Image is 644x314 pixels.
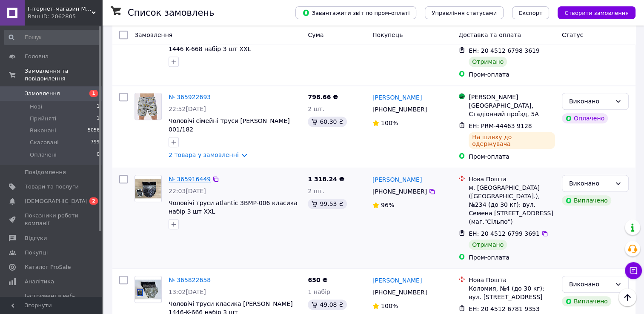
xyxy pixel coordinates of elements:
div: [GEOGRAPHIC_DATA], Стадіонний проїзд, 5А [469,101,555,118]
a: 2 товара у замовленні [169,151,239,158]
a: Чоловічі труси atlantic 3BMP-006 класика набір 3 шт XXL [169,200,298,215]
div: Отримано [469,240,507,250]
span: Створити замовлення [564,10,629,16]
div: Коломия, №4 (до 30 кг): вул. [STREET_ADDRESS] [469,284,555,301]
span: Інтернет-магазин Моя білизна [28,5,92,13]
input: Пошук [4,30,100,45]
span: 5056 [88,127,100,134]
a: Фото товару [135,175,162,202]
div: 49.08 ₴ [308,300,346,310]
div: Ваш ID: 2062805 [28,13,102,20]
span: Покупці [25,249,48,257]
span: 2 шт. [308,106,324,112]
span: ЕН: 20 4512 6799 3691 [469,230,540,237]
span: 1 набір [308,288,330,295]
div: Нова Пошта [469,175,555,183]
span: [PHONE_NUMBER] [372,106,427,113]
button: Управління статусами [425,6,504,19]
span: ЕН: 20 4512 6798 3619 [469,47,540,54]
span: 96% [381,202,394,208]
span: 650 ₴ [308,277,327,283]
div: Оплачено [562,113,608,123]
span: [DEMOGRAPHIC_DATA] [25,197,88,205]
div: На шляху до одержувача [469,132,555,149]
span: Прийняті [30,115,56,123]
a: Фото товару [135,276,162,303]
button: Створити замовлення [558,6,635,19]
span: Замовлення [135,31,172,38]
div: Виконано [569,97,611,106]
span: 2 шт. [308,188,324,194]
span: 1 [97,115,100,123]
div: Пром-оплата [469,152,555,161]
button: Чат з покупцем [625,262,642,279]
button: Завантажити звіт по пром-оплаті [295,6,416,19]
img: Фото товару [135,93,161,120]
span: Експорт [519,10,543,16]
span: 22:52[DATE] [169,106,206,112]
div: Виконано [569,280,611,289]
span: Доставка та оплата [458,31,521,38]
span: Статус [562,31,584,38]
button: Експорт [512,6,550,19]
span: 100% [381,120,398,126]
a: Чоловічі сімейні труси [PERSON_NAME] 001/182 [169,117,290,133]
span: [PHONE_NUMBER] [372,289,427,296]
div: м. [GEOGRAPHIC_DATA] ([GEOGRAPHIC_DATA].), №234 (до 30 кг): вул. Семена [STREET_ADDRESS] (маг."Сі... [469,183,555,226]
span: Нові [30,103,42,111]
span: Скасовані [30,139,59,146]
a: № 365822658 [169,277,211,283]
a: [PERSON_NAME] [372,93,422,102]
span: 22:03[DATE] [169,188,206,194]
div: 99.53 ₴ [308,199,346,209]
span: [PHONE_NUMBER] [372,188,427,195]
button: Наверх [618,288,636,306]
a: № 365922693 [169,94,211,100]
div: Нова Пошта [469,276,555,284]
a: [PERSON_NAME] [372,276,422,285]
span: 1 [89,90,98,97]
span: Замовлення [25,90,60,97]
span: 2 [89,197,98,205]
span: Аналітика [25,278,54,285]
div: Виконано [569,179,611,188]
div: 60.30 ₴ [308,117,346,127]
h1: Список замовлень [128,8,214,18]
span: Покупець [372,31,403,38]
span: Замовлення та повідомлення [25,67,102,83]
div: Пром-оплата [469,70,555,79]
img: Фото товару [135,280,161,300]
span: Відгуки [25,234,47,242]
span: Виконані [30,127,56,134]
span: Каталог ProSale [25,263,71,271]
a: Створити замовлення [549,9,635,16]
div: Отримано [469,57,507,67]
span: 13:02[DATE] [169,288,206,295]
span: Повідомлення [25,168,66,176]
span: Оплачені [30,151,57,159]
a: № 365916449 [169,176,211,183]
span: 798.66 ₴ [308,94,338,100]
span: ЕН: PRM-44463 9128 [469,123,532,129]
span: 1 318.24 ₴ [308,176,344,183]
span: Товари та послуги [25,183,79,191]
span: Cума [308,31,323,38]
div: Виплачено [562,296,611,306]
a: Фото товару [135,93,162,120]
span: Показники роботи компанії [25,212,79,227]
span: ЕН: 20 4512 6781 9353 [469,305,540,312]
span: 1 [97,103,100,111]
span: Інструменти веб-майстра та SEO [25,292,79,308]
a: [PERSON_NAME] [372,175,422,184]
span: Головна [25,53,49,60]
span: 100% [381,303,398,309]
div: Виплачено [562,195,611,206]
span: Завантажити звіт по пром-оплаті [302,9,409,17]
span: 0 [97,151,100,159]
div: Пром-оплата [469,253,555,262]
div: [PERSON_NAME] [469,93,555,101]
img: Фото товару [135,179,161,198]
span: 799 [91,139,100,146]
